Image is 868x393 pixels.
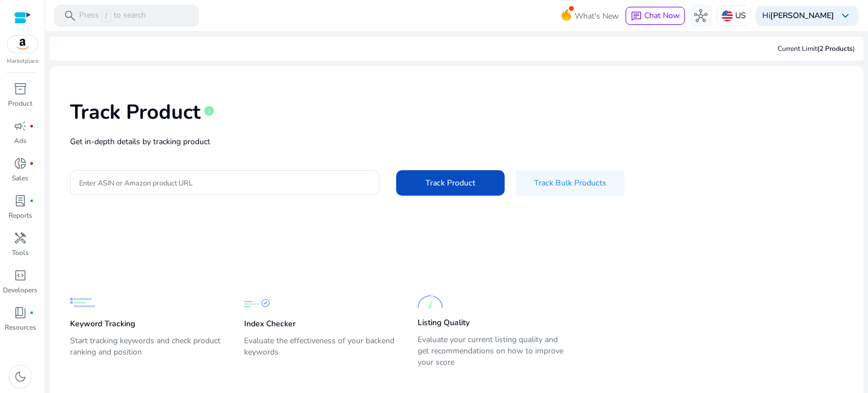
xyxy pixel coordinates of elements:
span: chat [631,11,642,22]
span: Track Product [426,177,475,189]
span: campaign [14,119,27,133]
img: Listing Quality [418,289,443,314]
p: Start tracking keywords and check product ranking and position [70,335,222,367]
span: code_blocks [14,269,27,282]
h1: Track Product [70,100,201,124]
span: / [101,10,111,22]
button: Track Bulk Products [516,170,624,196]
span: dark_mode [14,370,27,383]
p: Tools [12,248,29,258]
p: Developers [3,285,37,295]
p: Sales [12,173,28,183]
div: Current Limit ) [778,44,855,54]
span: lab_profile [14,194,27,208]
button: chatChat Now [626,7,685,25]
span: inventory_2 [14,82,27,96]
span: (2 Products [817,44,853,53]
span: fiber_manual_record [29,161,34,166]
span: search [63,9,77,23]
p: Get in-depth details by tracking product [70,136,843,148]
p: Resources [5,322,36,332]
img: amazon.svg [7,36,38,53]
p: Press to search [79,10,146,22]
span: What's New [575,6,619,26]
p: Ads [14,136,27,146]
img: Keyword Tracking [70,290,96,316]
p: US [735,6,746,25]
button: Track Product [396,170,505,196]
span: fiber_manual_record [29,310,34,315]
span: fiber_manual_record [29,198,34,203]
p: Evaluate your current listing quality and get recommendations on how to improve your score [418,334,569,368]
p: Listing Quality [418,317,470,329]
span: book_4 [14,306,27,319]
img: Index Checker [244,290,270,316]
span: keyboard_arrow_down [839,9,852,23]
p: Evaluate the effectiveness of your backend keywords [244,335,396,367]
span: fiber_manual_record [29,124,34,128]
p: Product [8,98,32,109]
b: [PERSON_NAME] [770,10,834,21]
button: hub [689,5,712,27]
span: Track Bulk Products [534,177,606,189]
p: Hi [762,12,834,20]
p: Reports [8,210,32,221]
p: Marketplace [7,57,38,66]
img: us.svg [722,10,733,21]
span: hub [694,9,708,23]
span: info [203,105,215,116]
span: donut_small [14,157,27,170]
p: Index Checker [244,318,296,330]
span: handyman [14,231,27,245]
p: Keyword Tracking [70,318,135,330]
span: Chat Now [644,10,680,21]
